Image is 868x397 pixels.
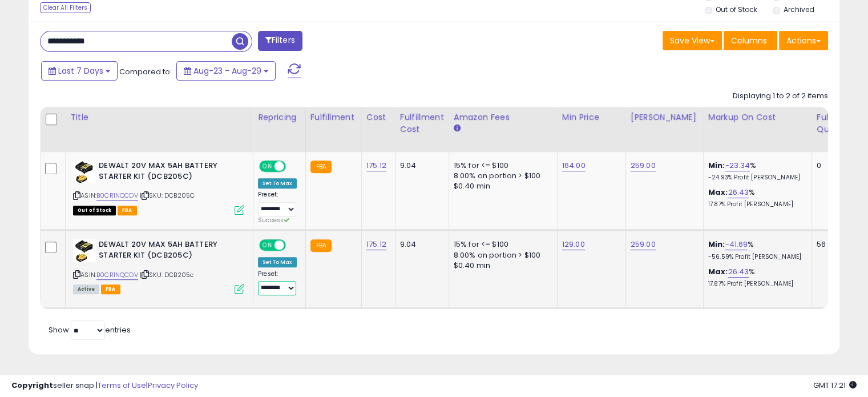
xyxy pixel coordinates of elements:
span: OFF [284,162,302,171]
span: Compared to: [119,66,172,77]
img: 41UTavhTWdL._SL40_.jpg [73,239,96,262]
button: Save View [663,31,722,50]
p: 17.87% Profit [PERSON_NAME] [708,280,803,288]
b: DEWALT 20V MAX 5AH BATTERY STARTER KIT (DCB205C) [99,239,237,263]
span: Show: entries [49,324,131,335]
div: 15% for <= $100 [454,239,548,250]
div: 15% for <= $100 [454,161,548,171]
label: Out of Stock [716,5,757,14]
span: ON [260,162,274,171]
div: ASIN: [73,239,244,292]
span: All listings that are currently out of stock and unavailable for purchase on Amazon [73,206,116,215]
div: % [708,267,803,288]
span: 2025-09-6 17:21 GMT [813,380,857,391]
span: | SKU: DCB205c [140,270,193,279]
span: ON [260,240,274,250]
button: Filters [258,31,302,51]
div: 9.04 [400,239,440,250]
div: Preset: [258,270,297,296]
button: Aug-23 - Aug-29 [176,61,276,81]
span: Aug-23 - Aug-29 [193,65,261,77]
div: Min Price [562,111,621,123]
div: Repricing [258,111,301,123]
div: Title [70,111,248,123]
a: 164.00 [562,160,586,171]
div: % [708,161,803,182]
p: -56.59% Profit [PERSON_NAME] [708,253,803,261]
a: 259.00 [631,239,656,250]
a: -23.34 [725,160,750,171]
span: OFF [284,240,302,250]
span: All listings currently available for purchase on Amazon [73,284,99,294]
div: Cost [366,111,390,123]
span: FBA [118,206,137,215]
div: Fulfillable Quantity [817,111,856,135]
a: 175.12 [366,160,386,171]
button: Actions [779,31,828,50]
div: 0 [817,161,852,171]
div: $0.40 min [454,260,548,271]
a: 259.00 [631,160,656,171]
a: 26.43 [728,187,749,198]
span: FBA [101,284,120,294]
div: Fulfillment [310,111,357,123]
b: Max: [708,187,728,198]
img: 41UTavhTWdL._SL40_.jpg [73,161,96,183]
span: Last 7 Days [58,65,103,77]
div: Amazon Fees [454,111,552,123]
div: [PERSON_NAME] [631,111,699,123]
div: seller snap | | [11,380,198,391]
div: Markup on Cost [708,111,807,123]
div: 9.04 [400,161,440,171]
b: Min: [708,239,725,250]
p: 17.87% Profit [PERSON_NAME] [708,200,803,208]
div: ASIN: [73,161,244,214]
div: % [708,187,803,208]
button: Columns [724,31,777,50]
p: -24.93% Profit [PERSON_NAME] [708,174,803,182]
a: B0CR1NQCDV [96,270,138,280]
div: $0.40 min [454,181,548,191]
a: 26.43 [728,266,749,278]
div: Set To Max [258,178,297,189]
div: % [708,239,803,260]
div: Clear All Filters [40,2,91,13]
b: Min: [708,160,725,171]
div: Preset: [258,191,297,224]
div: Set To Max [258,257,297,267]
b: DEWALT 20V MAX 5AH BATTERY STARTER KIT (DCB205C) [99,161,237,185]
small: Amazon Fees. [454,123,461,134]
strong: Copyright [11,380,53,391]
button: Last 7 Days [41,61,118,81]
a: Privacy Policy [148,380,198,391]
a: 129.00 [562,239,585,250]
a: -41.69 [725,239,748,250]
a: B0CR1NQCDV [96,191,138,200]
span: Success [258,216,289,224]
span: Columns [731,35,767,46]
th: The percentage added to the cost of goods (COGS) that forms the calculator for Min & Max prices. [703,107,812,152]
small: FBA [310,161,332,173]
div: 8.00% on portion > $100 [454,250,548,260]
div: Fulfillment Cost [400,111,444,135]
b: Max: [708,266,728,277]
div: 56 [817,239,852,250]
div: Displaying 1 to 2 of 2 items [733,91,828,102]
span: | SKU: DCB205C [140,191,195,200]
div: 8.00% on portion > $100 [454,171,548,181]
small: FBA [310,239,332,252]
label: Archived [783,5,814,14]
a: Terms of Use [98,380,146,391]
a: 175.12 [366,239,386,250]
